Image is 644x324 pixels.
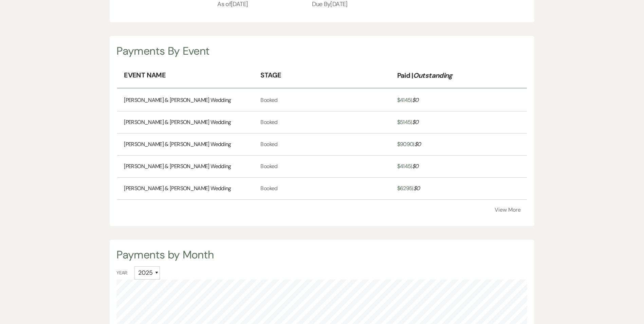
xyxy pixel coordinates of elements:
td: Booked [254,133,390,156]
span: $ 0 [412,96,419,104]
a: [PERSON_NAME] & [PERSON_NAME] Wedding [124,140,231,148]
span: $ 5145 [397,119,411,126]
span: $ 6295 [397,185,412,192]
td: Booked [254,89,390,111]
td: Booked [254,178,390,200]
a: $9090|$0 [397,140,421,148]
span: Year: [116,269,128,276]
td: Booked [254,156,390,178]
a: [PERSON_NAME] & [PERSON_NAME] Wedding [124,162,231,170]
p: Paid | [397,70,453,81]
a: $4145|$0 [397,162,419,170]
a: [PERSON_NAME] & [PERSON_NAME] Wedding [124,118,231,126]
a: [PERSON_NAME] & [PERSON_NAME] Wedding [124,96,231,104]
th: Stage [254,63,390,89]
div: Payments By Event [116,43,527,59]
em: Outstanding [413,71,453,80]
th: Event Name [117,63,254,89]
span: $ 0 [413,185,420,192]
span: $ 0 [412,163,419,170]
a: $5145|$0 [397,118,419,126]
a: $4145|$0 [397,96,419,104]
span: $ 4145 [397,163,411,170]
td: Booked [254,111,390,133]
button: View More [495,207,521,213]
span: $ 0 [415,141,421,148]
div: Payments by Month [116,247,527,263]
a: $6295|$0 [397,184,420,193]
a: [PERSON_NAME] & [PERSON_NAME] Wedding [124,184,231,193]
span: $ 0 [412,119,419,126]
span: $ 9090 [397,141,413,148]
span: $ 4145 [397,96,411,104]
